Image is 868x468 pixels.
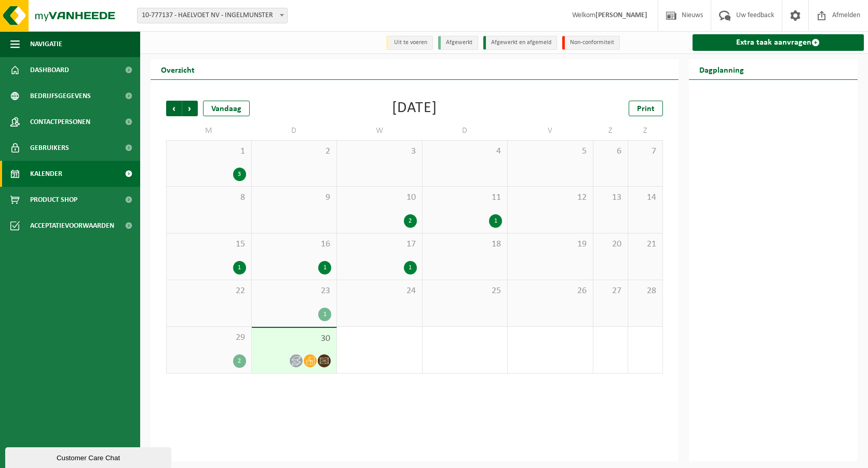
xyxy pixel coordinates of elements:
[166,101,182,116] span: Vorige
[342,146,417,157] span: 3
[5,445,173,468] iframe: chat widget
[172,146,246,157] span: 1
[386,36,433,50] li: Uit te voeren
[172,239,246,250] span: 15
[423,121,508,140] td: D
[318,308,331,321] div: 1
[489,214,502,228] div: 1
[233,354,246,368] div: 2
[628,121,663,140] td: Z
[593,121,628,140] td: Z
[513,146,588,157] span: 5
[30,161,62,187] span: Kalender
[257,192,332,203] span: 9
[257,333,332,345] span: 30
[30,109,90,135] span: Contactpersonen
[633,192,657,203] span: 14
[166,121,252,140] td: M
[151,59,205,79] h2: Overzicht
[508,121,593,140] td: V
[513,239,588,250] span: 19
[599,285,622,297] span: 27
[30,213,114,239] span: Acceptatievoorwaarden
[438,36,478,50] li: Afgewerkt
[30,57,69,83] span: Dashboard
[428,146,503,157] span: 4
[599,146,622,157] span: 6
[30,83,91,109] span: Bedrijfsgegevens
[342,239,417,250] span: 17
[30,187,77,213] span: Product Shop
[513,192,588,203] span: 12
[233,261,246,274] div: 1
[182,101,198,116] span: Volgende
[629,101,663,116] a: Print
[483,36,557,50] li: Afgewerkt en afgemeld
[337,121,423,140] td: W
[138,8,287,23] span: 10-777137 - HAELVOET NV - INGELMUNSTER
[257,146,332,157] span: 2
[257,239,332,250] span: 16
[203,101,250,116] div: Vandaag
[404,261,417,274] div: 1
[233,168,246,181] div: 3
[404,214,417,228] div: 2
[428,192,503,203] span: 11
[342,192,417,203] span: 10
[172,332,246,343] span: 29
[172,192,246,203] span: 8
[428,285,503,297] span: 25
[252,121,337,140] td: D
[633,239,657,250] span: 21
[599,192,622,203] span: 13
[633,285,657,297] span: 28
[428,239,503,250] span: 18
[342,285,417,297] span: 24
[633,146,657,157] span: 7
[599,239,622,250] span: 20
[513,285,588,297] span: 26
[693,34,864,51] a: Extra taak aanvragen
[30,135,69,161] span: Gebruikers
[137,8,288,23] span: 10-777137 - HAELVOET NV - INGELMUNSTER
[257,285,332,297] span: 23
[689,59,754,79] h2: Dagplanning
[595,11,647,19] strong: [PERSON_NAME]
[562,36,620,50] li: Non-conformiteit
[318,261,331,274] div: 1
[637,105,655,113] span: Print
[30,31,62,57] span: Navigatie
[392,101,437,116] div: [DATE]
[172,285,246,297] span: 22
